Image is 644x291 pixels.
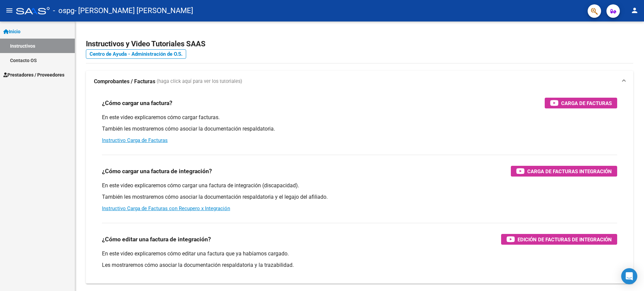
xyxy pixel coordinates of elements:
p: En este video explicaremos cómo cargar una factura de integración (discapacidad). [102,182,617,189]
button: Edición de Facturas de integración [501,234,617,245]
span: (haga click aquí para ver los tutoriales) [157,78,242,85]
span: Prestadores / Proveedores [3,71,64,79]
h3: ¿Cómo cargar una factura? [102,98,172,108]
button: Carga de Facturas [545,98,617,108]
span: - ospg [53,3,74,18]
p: En este video explicaremos cómo cargar facturas. [102,114,617,121]
mat-icon: menu [5,6,13,14]
a: Instructivo Carga de Facturas [102,137,168,143]
div: Open Intercom Messenger [621,268,637,284]
p: En este video explicaremos cómo editar una factura que ya habíamos cargado. [102,250,617,257]
a: Instructivo Carga de Facturas con Recupero x Integración [102,205,230,211]
mat-icon: person [631,6,639,14]
h3: ¿Cómo cargar una factura de integración? [102,166,212,176]
p: También les mostraremos cómo asociar la documentación respaldatoria. [102,125,617,133]
span: Edición de Facturas de integración [518,235,612,244]
span: Carga de Facturas [561,99,612,107]
h3: ¿Cómo editar una factura de integración? [102,235,211,244]
div: Comprobantes / Facturas (haga click aquí para ver los tutoriales) [86,92,633,284]
p: También les mostraremos cómo asociar la documentación respaldatoria y el legajo del afiliado. [102,193,617,201]
span: - [PERSON_NAME] [PERSON_NAME] [74,3,193,18]
p: Les mostraremos cómo asociar la documentación respaldatoria y la trazabilidad. [102,261,617,269]
h2: Instructivos y Video Tutoriales SAAS [86,38,633,50]
span: Inicio [3,28,20,35]
span: Carga de Facturas Integración [527,167,612,176]
button: Carga de Facturas Integración [511,166,617,177]
strong: Comprobantes / Facturas [94,78,155,85]
a: Centro de Ayuda - Administración de O.S. [86,49,186,59]
mat-expansion-panel-header: Comprobantes / Facturas (haga click aquí para ver los tutoriales) [86,71,633,92]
